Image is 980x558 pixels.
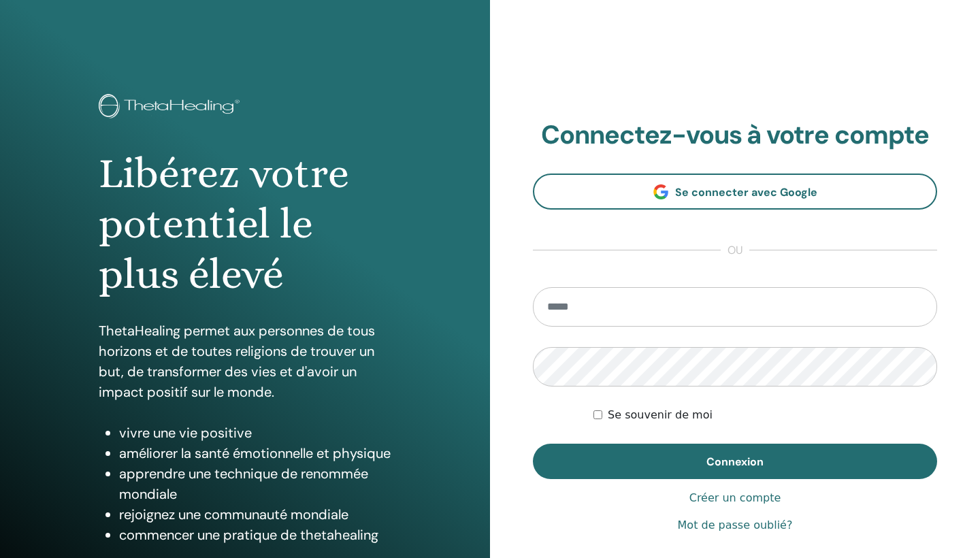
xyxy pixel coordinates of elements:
[533,120,937,151] h2: Connectez-vous à votre compte
[99,148,391,300] h1: Libérez votre potentiel le plus élevé
[706,455,764,469] span: Connexion
[675,185,817,199] span: Se connecter avec Google
[678,517,793,534] a: Mot de passe oublié?
[721,242,749,259] span: ou
[119,525,391,545] li: commencer une pratique de thetahealing
[593,407,937,423] div: Keep me authenticated indefinitely or until I manually logout
[99,321,391,402] p: ThetaHealing permet aux personnes de tous horizons et de toutes religions de trouver un but, de t...
[533,444,937,479] button: Connexion
[608,407,713,423] label: Se souvenir de moi
[119,463,391,504] li: apprendre une technique de renommée mondiale
[119,423,391,443] li: vivre une vie positive
[119,504,391,525] li: rejoignez une communauté mondiale
[119,443,391,463] li: améliorer la santé émotionnelle et physique
[689,490,781,506] a: Créer un compte
[533,174,937,210] a: Se connecter avec Google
